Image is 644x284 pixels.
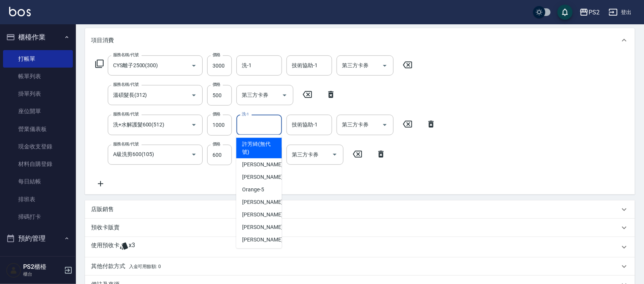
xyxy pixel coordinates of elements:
[213,141,220,147] label: 價格
[213,111,220,117] label: 價格
[91,241,120,253] p: 使用預收卡
[85,237,635,257] div: 使用預收卡x3
[242,198,287,206] span: [PERSON_NAME] -8
[188,60,200,72] button: Open
[589,8,600,17] div: PS2
[242,248,261,256] span: 培芯 -33
[91,224,120,232] p: 預收卡販賣
[3,103,73,120] a: 座位開單
[23,263,62,271] h5: PS2櫃檯
[3,208,73,226] a: 掃碼打卡
[85,219,635,237] div: 預收卡販賣
[129,241,135,253] span: x3
[242,140,276,156] span: 許芳綺 (無代號)
[242,161,287,169] span: [PERSON_NAME] -1
[279,89,291,101] button: Open
[188,148,200,161] button: Open
[3,251,73,269] a: 預約管理
[188,89,200,101] button: Open
[85,200,635,219] div: 店販銷售
[3,229,73,248] button: 預約管理
[242,186,265,194] span: Orange -5
[242,223,290,231] span: [PERSON_NAME] -20
[3,138,73,155] a: 現金收支登錄
[242,211,287,219] span: [PERSON_NAME] -9
[85,257,635,276] div: 其他付款方式入金可用餘額: 0
[91,205,114,213] p: 店販銷售
[85,28,635,52] div: 項目消費
[3,50,73,68] a: 打帳單
[3,173,73,190] a: 每日結帳
[606,5,635,19] button: 登出
[242,236,290,244] span: [PERSON_NAME] -25
[576,5,603,20] button: PS2
[6,263,21,278] img: Person
[3,120,73,138] a: 營業儀表板
[3,191,73,208] a: 排班表
[242,111,249,117] label: 洗-1
[213,82,220,87] label: 價格
[379,119,391,131] button: Open
[9,7,31,16] img: Logo
[129,264,161,269] span: 入金可用餘額: 0
[329,148,341,161] button: Open
[3,85,73,103] a: 掛單列表
[242,173,287,181] span: [PERSON_NAME] -2
[557,5,573,20] button: save
[113,141,139,147] label: 服務名稱/代號
[91,262,161,271] p: 其他付款方式
[3,155,73,173] a: 材料自購登錄
[23,271,62,278] p: 櫃台
[113,111,139,117] label: 服務名稱/代號
[113,82,139,87] label: 服務名稱/代號
[3,27,73,47] button: 櫃檯作業
[188,119,200,131] button: Open
[3,68,73,85] a: 帳單列表
[213,52,220,58] label: 價格
[379,60,391,72] button: Open
[113,52,139,58] label: 服務名稱/代號
[91,36,114,44] p: 項目消費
